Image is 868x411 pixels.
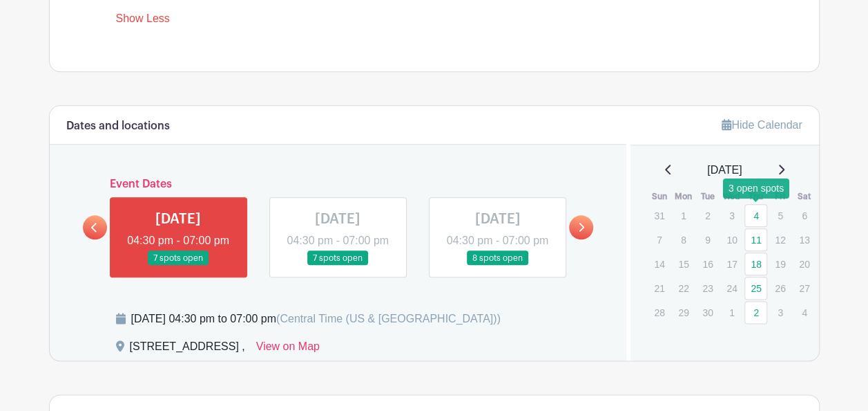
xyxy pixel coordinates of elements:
[769,253,791,275] p: 19
[671,190,695,203] th: Mon
[793,229,816,250] p: 13
[672,277,695,299] p: 22
[696,205,719,226] p: 2
[720,205,743,226] p: 3
[647,190,671,203] th: Sun
[793,205,816,226] p: 6
[648,302,671,323] p: 28
[672,253,695,275] p: 15
[720,277,743,299] p: 24
[648,277,671,299] p: 21
[256,338,320,360] a: View on Map
[696,229,719,250] p: 9
[131,311,501,327] div: [DATE] 04:30 pm to 07:00 pm
[744,301,767,324] a: 2
[130,338,245,360] div: [STREET_ADDRESS] ,
[744,204,767,227] a: 4
[276,313,501,325] span: (Central Time (US & [GEOGRAPHIC_DATA]))
[769,302,791,323] p: 3
[722,119,802,131] a: Hide Calendar
[696,277,719,299] p: 23
[696,302,719,323] p: 30
[720,190,744,203] th: Wed
[720,229,743,250] p: 10
[744,253,767,275] a: 18
[744,228,767,251] a: 11
[744,277,767,300] a: 25
[695,190,720,203] th: Tue
[107,178,570,191] h6: Event Dates
[648,253,671,275] p: 14
[116,12,170,30] a: Show Less
[720,302,743,323] p: 1
[769,205,791,226] p: 5
[707,162,742,179] span: [DATE]
[792,190,816,203] th: Sat
[720,253,743,275] p: 17
[672,229,695,250] p: 8
[696,253,719,275] p: 16
[648,205,671,226] p: 31
[672,205,695,226] p: 1
[769,277,791,299] p: 26
[648,229,671,250] p: 7
[793,277,816,299] p: 27
[793,302,816,323] p: 4
[769,229,791,250] p: 12
[672,302,695,323] p: 29
[723,178,789,198] div: 3 open spots
[66,120,170,133] h6: Dates and locations
[793,253,816,275] p: 20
